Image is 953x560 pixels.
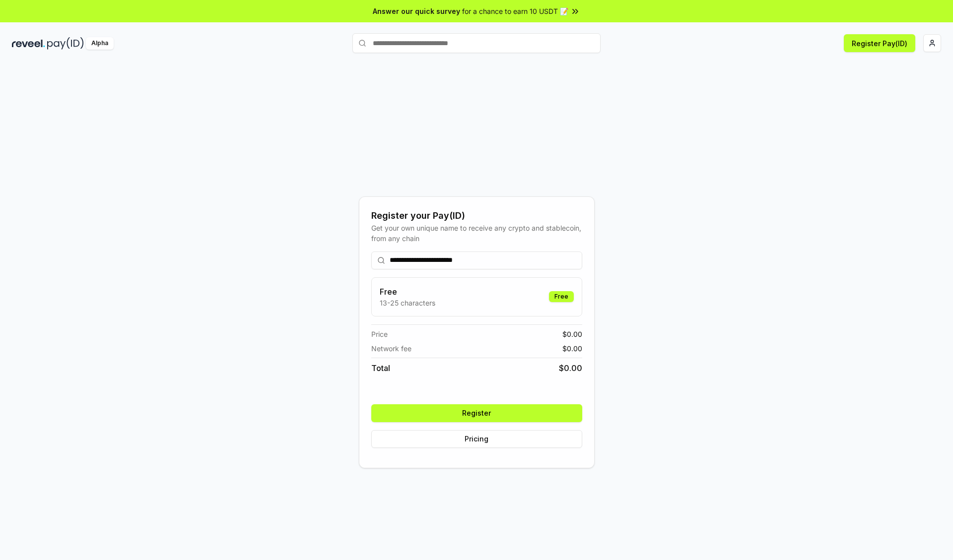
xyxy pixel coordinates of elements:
[380,298,435,308] p: 13-25 characters
[371,209,582,223] div: Register your Pay(ID)
[380,286,435,298] h3: Free
[371,362,390,374] span: Total
[462,6,568,16] span: for a chance to earn 10 USDT 📝
[559,362,582,374] span: $ 0.00
[373,6,460,16] span: Answer our quick survey
[844,34,915,52] button: Register Pay(ID)
[562,343,582,354] span: $ 0.00
[371,329,388,339] span: Price
[371,404,582,422] button: Register
[371,343,411,354] span: Network fee
[562,329,582,339] span: $ 0.00
[371,223,582,244] div: Get your own unique name to receive any crypto and stablecoin, from any chain
[12,37,45,50] img: reveel_dark
[47,37,84,50] img: pay_id
[371,430,582,448] button: Pricing
[549,291,574,302] div: Free
[86,37,114,50] div: Alpha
